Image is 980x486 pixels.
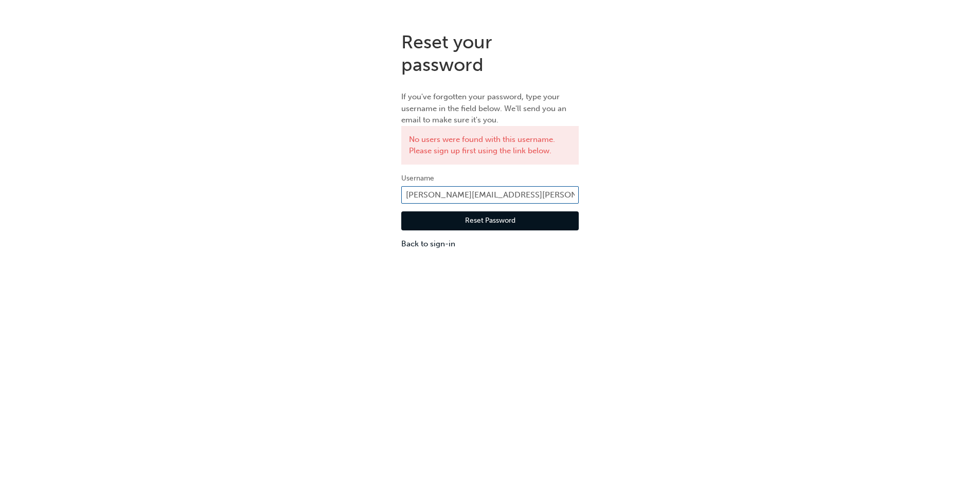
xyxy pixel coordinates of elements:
[401,211,579,231] button: Reset Password
[401,91,579,126] p: If you've forgotten your password, type your username in the field below. We'll send you an email...
[401,31,579,76] h1: Reset your password
[401,186,579,204] input: Username
[401,126,579,165] div: No users were found with this username. Please sign up first using the link below.
[401,172,579,185] label: Username
[401,238,579,250] a: Back to sign-in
